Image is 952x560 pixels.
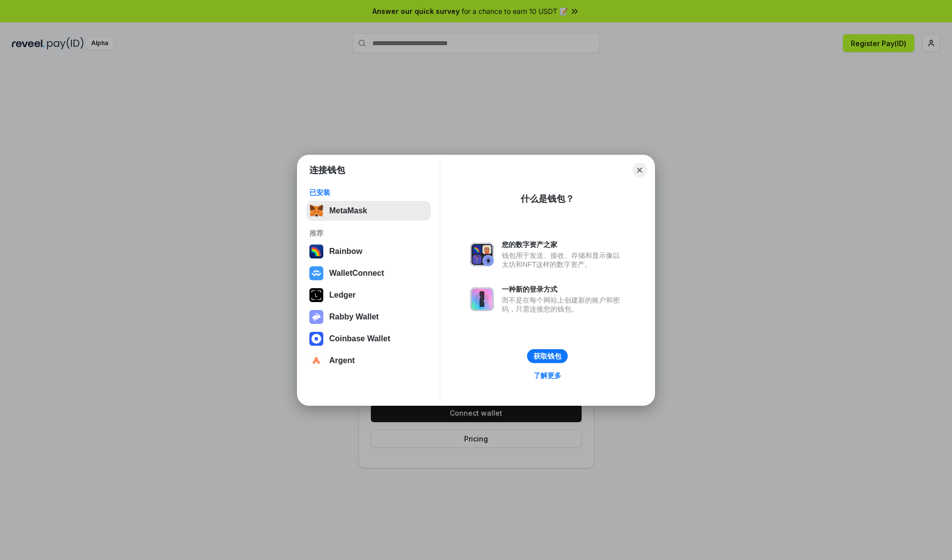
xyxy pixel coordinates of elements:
[502,296,625,313] div: 而不是在每个网站上创建新的账户和密码，只需连接您的钱包。
[502,251,625,269] div: 钱包用于发送、接收、存储和显示像以太坊和NFT这样的数字资产。
[527,349,568,363] button: 获取钱包
[470,243,494,266] img: svg+xml,%3Csvg%20xmlns%3D%22http%3A%2F%2Fwww.w3.org%2F2000%2Fsvg%22%20fill%3D%22none%22%20viewBox...
[309,310,323,324] img: svg+xml,%3Csvg%20xmlns%3D%22http%3A%2F%2Fwww.w3.org%2F2000%2Fsvg%22%20fill%3D%22none%22%20viewBox...
[309,332,323,346] img: svg+xml,%3Csvg%20width%3D%2228%22%20height%3D%2228%22%20viewBox%3D%220%200%2028%2028%22%20fill%3D...
[534,371,561,380] div: 了解更多
[306,307,431,327] button: Rabby Wallet
[521,193,574,205] div: 什么是钱包？
[534,352,561,361] div: 获取钱包
[329,206,367,215] div: MetaMask
[329,291,356,300] div: Ledger
[329,312,379,321] div: Rabby Wallet
[502,285,625,294] div: 一种新的登录方式
[309,266,323,280] img: svg+xml,%3Csvg%20width%3D%2228%22%20height%3D%2228%22%20viewBox%3D%220%200%2028%2028%22%20fill%3D...
[306,351,431,371] button: Argent
[309,288,323,302] img: svg+xml,%3Csvg%20xmlns%3D%22http%3A%2F%2Fwww.w3.org%2F2000%2Fsvg%22%20width%3D%2228%22%20height%3...
[329,356,355,365] div: Argent
[633,163,647,177] button: Close
[306,263,431,283] button: WalletConnect
[528,369,567,382] a: 了解更多
[306,329,431,349] button: Coinbase Wallet
[306,201,431,221] button: MetaMask
[309,354,323,368] img: svg+xml,%3Csvg%20width%3D%2228%22%20height%3D%2228%22%20viewBox%3D%220%200%2028%2028%22%20fill%3D...
[309,204,323,218] img: svg+xml,%3Csvg%20fill%3D%22none%22%20height%3D%2233%22%20viewBox%3D%220%200%2035%2033%22%20width%...
[309,164,345,176] h1: 连接钱包
[309,245,323,258] img: svg+xml,%3Csvg%20width%3D%22120%22%20height%3D%22120%22%20viewBox%3D%220%200%20120%20120%22%20fil...
[502,240,625,249] div: 您的数字资产之家
[329,247,362,256] div: Rainbow
[470,287,494,311] img: svg+xml,%3Csvg%20xmlns%3D%22http%3A%2F%2Fwww.w3.org%2F2000%2Fsvg%22%20fill%3D%22none%22%20viewBox...
[329,269,384,278] div: WalletConnect
[329,334,390,343] div: Coinbase Wallet
[309,229,428,238] div: 推荐
[306,242,431,261] button: Rainbow
[306,285,431,305] button: Ledger
[309,188,428,197] div: 已安装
